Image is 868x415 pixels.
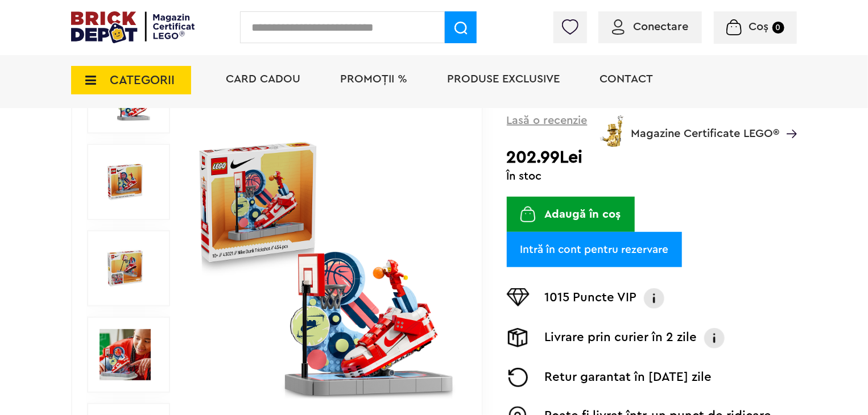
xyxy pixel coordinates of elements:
[100,156,151,208] img: Nike Dunk Trickshot
[507,171,797,182] div: În stoc
[340,73,407,85] a: PROMOȚII %
[100,243,151,294] img: Nike Dunk Trickshot LEGO 43021
[633,21,688,32] span: Conectare
[600,73,653,85] a: Contact
[110,74,175,86] span: CATEGORII
[100,329,151,380] img: Seturi Lego Nike Dunk Trickshot
[195,138,457,400] img: Nike Dunk Trickshot
[226,73,300,85] a: Card Cadou
[643,288,666,309] img: Info VIP
[545,368,712,387] p: Retur garantat în [DATE] zile
[703,328,726,348] img: Info livrare prin curier
[631,113,779,139] span: Magazine Certificate LEGO®
[545,328,697,348] p: Livrare prin curier în 2 zile
[749,21,769,32] span: Coș
[772,22,784,34] small: 0
[507,368,530,387] img: Returnare
[612,21,688,32] a: Conectare
[507,288,530,306] img: Puncte VIP
[507,232,682,267] a: Intră în cont pentru rezervare
[545,288,637,309] p: 1015 Puncte VIP
[507,147,797,168] h2: 202.99Lei
[447,73,560,85] a: Produse exclusive
[507,328,530,347] img: Livrare
[507,197,635,232] button: Adaugă în coș
[779,113,797,125] a: Magazine Certificate LEGO®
